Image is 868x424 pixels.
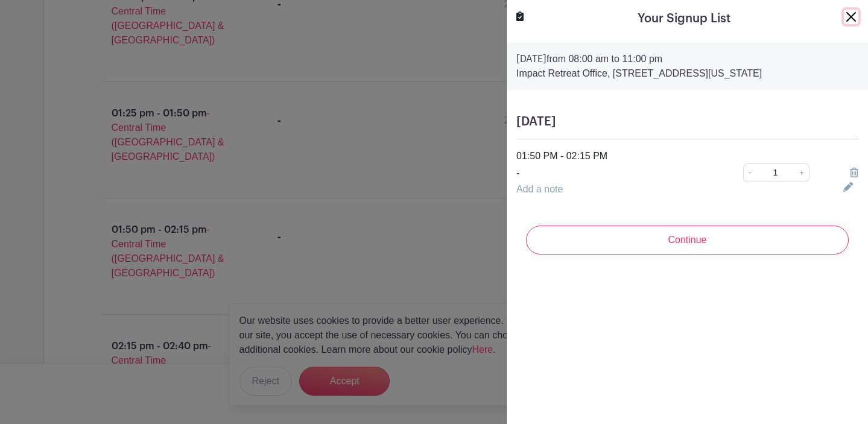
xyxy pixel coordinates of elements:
[844,10,858,24] button: Close
[509,149,866,163] div: 01:50 PM - 02:15 PM
[743,163,756,182] a: -
[638,10,730,28] h5: Your Signup List
[516,52,858,66] p: from 08:00 am to 11:00 pm
[516,166,710,180] p: -
[794,163,809,182] a: +
[526,226,849,255] input: Continue
[516,54,546,64] strong: [DATE]
[516,184,563,194] a: Add a note
[516,66,858,81] p: Impact Retreat Office, [STREET_ADDRESS][US_STATE]
[516,115,858,129] h5: [DATE]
